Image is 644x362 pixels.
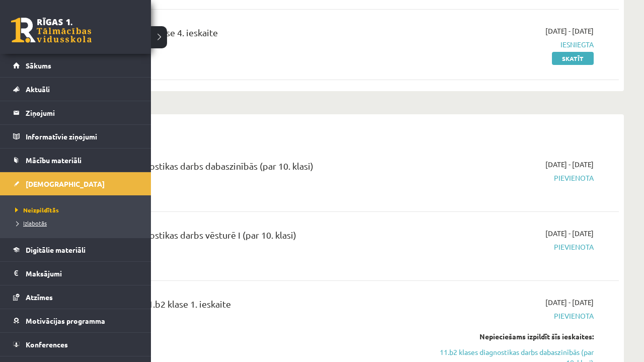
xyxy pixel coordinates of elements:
[26,125,138,148] legend: Informatīvie ziņojumi
[75,159,416,178] div: 11.b2 klases diagnostikas darbs dabaszinībās (par 10. klasi)
[545,26,594,36] span: [DATE] - [DATE]
[431,331,594,342] div: Nepieciešams izpildīt šīs ieskaites:
[431,311,594,321] span: Pievienota
[545,228,594,239] span: [DATE] - [DATE]
[11,18,92,43] a: Rīgas 1. Tālmācības vidusskola
[75,26,416,44] div: Literatūra JK 11.b2 klase 4. ieskaite
[13,205,141,214] a: Neizpildītās
[13,333,138,356] a: Konferences
[75,228,416,247] div: 11.b2 klases diagnostikas darbs vēsturē I (par 10. klasi)
[26,262,138,285] legend: Maksājumi
[13,238,138,261] a: Digitālie materiāli
[26,85,50,94] span: Aktuāli
[13,309,138,332] a: Motivācijas programma
[431,39,594,50] span: Iesniegta
[26,245,86,254] span: Digitālie materiāli
[26,156,82,165] span: Mācību materiāli
[26,61,51,70] span: Sākums
[13,219,141,228] a: Izlabotās
[13,149,138,172] a: Mācību materiāli
[26,316,105,325] span: Motivācijas programma
[13,172,138,195] a: [DEMOGRAPHIC_DATA]
[13,101,138,124] a: Ziņojumi
[545,297,594,308] span: [DATE] - [DATE]
[431,242,594,252] span: Pievienota
[26,101,138,124] legend: Ziņojumi
[13,285,138,309] a: Atzīmes
[13,206,59,214] span: Neizpildītās
[13,125,138,148] a: Informatīvie ziņojumi
[552,52,594,65] a: Skatīt
[13,219,47,227] span: Izlabotās
[26,293,53,302] span: Atzīmes
[13,262,138,285] a: Maksājumi
[13,78,138,101] a: Aktuāli
[545,159,594,170] span: [DATE] - [DATE]
[13,54,138,77] a: Sākums
[75,297,416,316] div: Dabaszinības JK 11.b2 klase 1. ieskaite
[431,173,594,183] span: Pievienota
[26,179,105,188] span: [DEMOGRAPHIC_DATA]
[26,340,68,349] span: Konferences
